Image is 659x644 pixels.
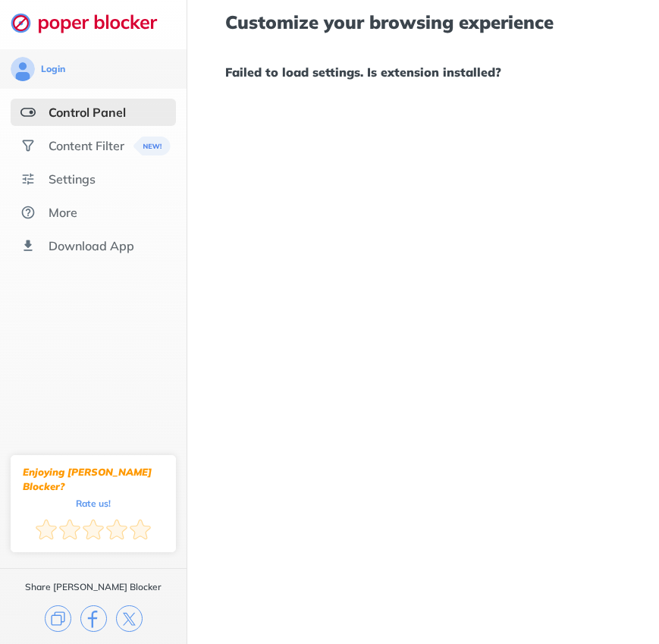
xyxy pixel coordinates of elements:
div: More [49,205,77,220]
div: Login [41,63,65,75]
img: copy.svg [45,605,71,632]
div: Download App [49,238,134,253]
img: avatar.svg [11,57,35,81]
img: facebook.svg [80,605,107,632]
div: Rate us! [76,500,111,507]
div: Enjoying [PERSON_NAME] Blocker? [23,465,164,494]
img: x.svg [116,605,143,632]
div: Content Filter [49,138,124,153]
img: menuBanner.svg [133,137,171,156]
div: Settings [49,171,96,187]
img: logo-webpage.svg [11,12,174,33]
div: Share [PERSON_NAME] Blocker [25,581,162,593]
div: Control Panel [49,105,126,120]
img: download-app.svg [20,238,36,253]
img: about.svg [20,205,36,220]
img: features-selected.svg [20,105,36,120]
img: social.svg [20,138,36,153]
img: settings.svg [20,171,36,187]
